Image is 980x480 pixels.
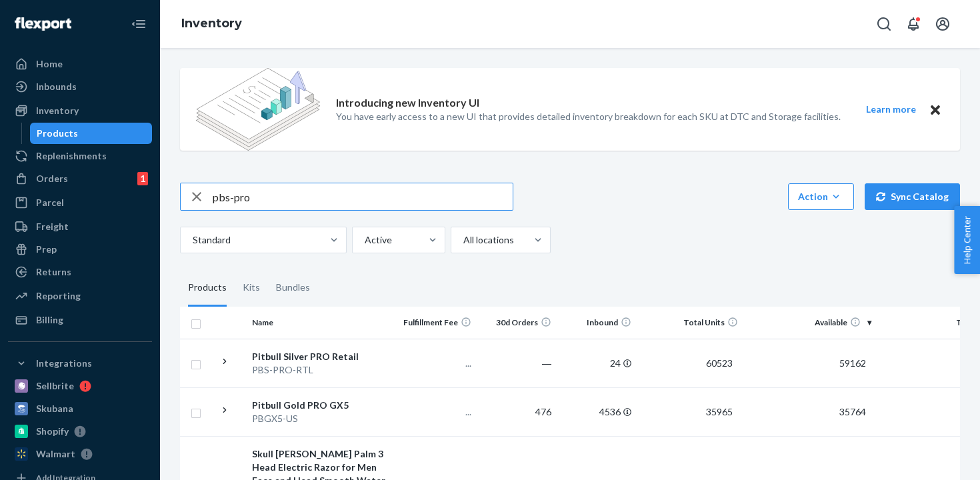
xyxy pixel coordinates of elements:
[36,243,57,256] div: Prep
[462,233,463,247] input: All locations
[8,53,152,75] a: Home
[36,379,74,393] div: Sellbrite
[36,57,63,71] div: Home
[336,95,479,111] p: Introducing new Inventory UI
[871,11,897,37] button: Open Search Box
[402,357,471,370] p: ...
[252,350,391,363] div: Pitbull Silver PRO Retail
[8,145,152,167] a: Replenishments
[637,307,743,339] th: Total Units
[834,406,871,417] span: 35764
[8,443,152,465] a: Walmart
[8,168,152,189] a: Orders1
[28,9,76,21] span: Support
[188,269,227,307] div: Products
[701,357,738,369] span: 60523
[929,11,956,37] button: Open account menu
[477,387,557,436] td: 476
[36,357,92,370] div: Integrations
[8,421,152,442] a: Shopify
[171,5,253,43] ol: breadcrumbs
[137,172,148,185] div: 1
[8,398,152,419] a: Skubana
[834,357,871,369] span: 59162
[8,375,152,397] a: Sellbrite
[397,307,477,339] th: Fulfillment Fee
[36,313,63,327] div: Billing
[927,101,944,118] button: Close
[36,80,77,93] div: Inbounds
[8,216,152,237] a: Freight
[788,183,854,210] button: Action
[8,239,152,260] a: Prep
[8,285,152,307] a: Reporting
[798,190,844,203] div: Action
[213,183,513,210] input: Search inventory by name or sku
[36,149,107,163] div: Replenishments
[557,339,637,387] td: 24
[15,17,71,31] img: Flexport logo
[743,307,877,339] th: Available
[181,16,242,31] a: Inventory
[36,447,75,461] div: Walmart
[191,233,193,247] input: Standard
[857,101,924,118] button: Learn more
[900,11,927,37] button: Open notifications
[557,387,637,436] td: 4536
[8,192,152,213] a: Parcel
[8,309,152,331] a: Billing
[37,127,78,140] div: Products
[557,307,637,339] th: Inbound
[36,265,71,279] div: Returns
[36,289,81,303] div: Reporting
[402,405,471,419] p: ...
[36,425,69,438] div: Shopify
[363,233,365,247] input: Active
[8,261,152,283] a: Returns
[954,206,980,274] button: Help Center
[252,363,391,377] div: PBS-PRO-RTL
[252,399,391,412] div: Pitbull Gold PRO GX5
[243,269,260,307] div: Kits
[8,353,152,374] button: Integrations
[865,183,960,210] button: Sync Catalog
[36,104,79,117] div: Inventory
[336,110,841,123] p: You have early access to a new UI that provides detailed inventory breakdown for each SKU at DTC ...
[36,196,64,209] div: Parcel
[125,11,152,37] button: Close Navigation
[8,100,152,121] a: Inventory
[36,402,73,415] div: Skubana
[36,220,69,233] div: Freight
[477,307,557,339] th: 30d Orders
[252,412,391,425] div: PBGX5-US
[247,307,397,339] th: Name
[36,172,68,185] div: Orders
[477,339,557,387] td: ―
[8,76,152,97] a: Inbounds
[276,269,310,307] div: Bundles
[30,123,153,144] a: Products
[701,406,738,417] span: 35965
[196,68,320,151] img: new-reports-banner-icon.82668bd98b6a51aee86340f2a7b77ae3.png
